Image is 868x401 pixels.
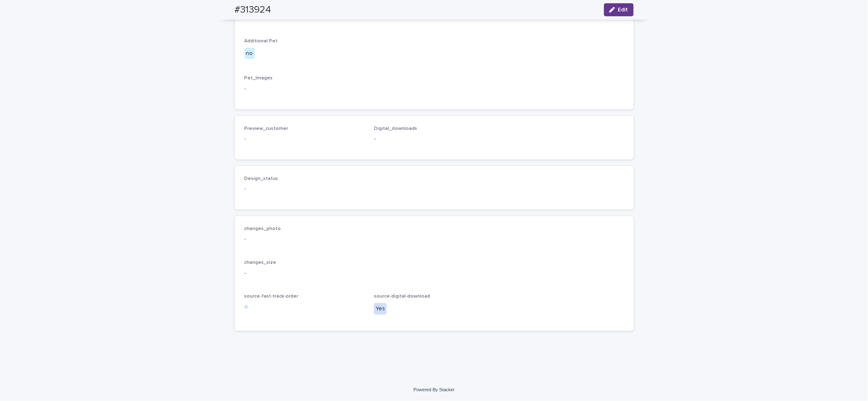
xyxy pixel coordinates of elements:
h2: #313924 [235,4,271,16]
div: no [245,48,255,59]
span: source-digital-download [374,294,430,299]
span: changes_photo [245,226,281,231]
span: source-fast-track-order [245,294,299,299]
p: - [245,269,624,278]
p: - [245,85,624,93]
div: Yes [374,303,387,315]
p: - [245,185,365,193]
span: changes_size [245,260,277,265]
span: Additional Pet [245,39,278,44]
p: - [245,235,624,243]
span: Design_status [245,176,278,181]
span: Pet_Images [245,76,273,81]
p: - [245,135,365,143]
span: Preview_customer [245,126,289,131]
span: Edit [618,7,628,13]
button: Edit [604,3,634,16]
p: - [374,135,494,143]
span: Digital_downloads [374,126,417,131]
a: Powered By Stacker [413,387,455,392]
